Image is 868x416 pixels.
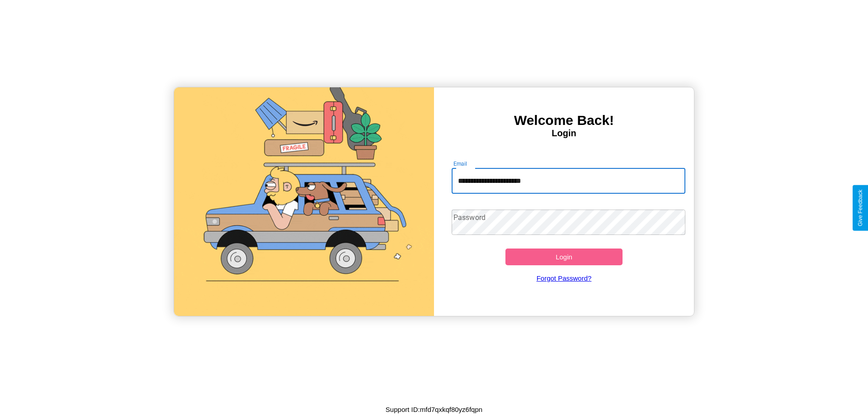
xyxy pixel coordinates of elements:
div: Give Feedback [857,190,863,226]
h4: Login [434,128,694,139]
a: Forgot Password? [447,265,681,291]
button: Login [505,249,623,265]
p: Support ID: mfd7qxkqf80yz6fqpn [386,403,482,416]
label: Email [453,160,467,167]
h3: Welcome Back! [434,113,694,128]
img: gif [174,87,434,316]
